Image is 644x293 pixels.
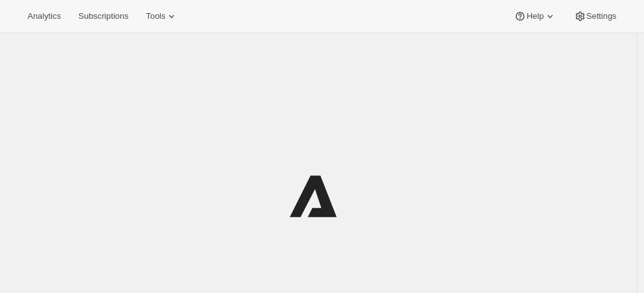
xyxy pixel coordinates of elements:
button: Subscriptions [71,8,136,25]
span: Analytics [28,11,61,21]
span: Subscriptions [78,11,128,21]
button: Help [506,8,563,25]
span: Settings [586,11,616,21]
span: Help [526,11,543,21]
button: Tools [138,8,185,25]
span: Tools [146,11,165,21]
button: Analytics [20,8,68,25]
button: Settings [566,8,624,25]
